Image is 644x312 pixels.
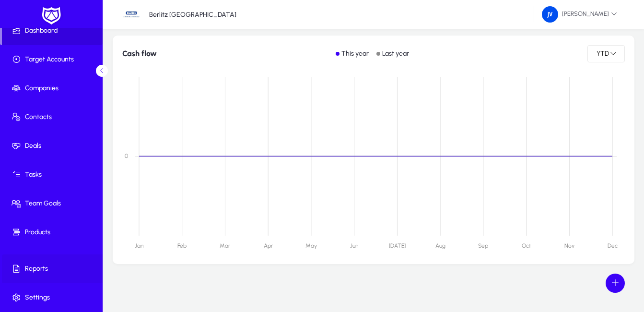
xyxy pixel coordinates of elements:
[608,242,618,249] text: Dec
[264,242,273,249] text: Apr
[542,6,558,23] img: 162.png
[435,242,445,249] text: Aug
[2,74,105,103] a: Companies
[39,6,63,26] img: white-logo.png
[2,264,105,274] span: Reports
[534,6,625,23] button: [PERSON_NAME]
[2,26,103,36] span: Dashboard
[341,49,369,58] p: This year
[2,218,105,247] a: Products
[2,112,105,122] span: Contacts
[2,55,105,64] span: Target Accounts
[2,189,105,218] a: Team Goals
[587,45,625,62] button: YTD
[2,283,105,312] a: Settings
[389,242,406,249] text: [DATE]
[149,11,236,19] p: Berlitz [GEOGRAPHIC_DATA]
[135,242,143,249] text: Jan
[2,84,105,93] span: Companies
[122,5,141,24] img: 34.jpg
[2,160,105,189] a: Tasks
[305,242,317,249] text: May
[522,242,531,249] text: Oct
[125,153,128,159] text: 0
[564,242,574,249] text: Nov
[2,228,105,237] span: Products
[596,49,610,58] span: YTD
[122,49,157,58] h1: Cash flow
[2,254,105,283] a: Reports
[2,199,105,208] span: Team Goals
[220,242,231,249] text: Mar
[177,242,187,249] text: Feb
[350,242,358,249] text: Jun
[2,141,105,151] span: Deals
[2,170,105,180] span: Tasks
[2,132,105,160] a: Deals
[2,45,105,74] a: Target Accounts
[2,293,105,302] span: Settings
[542,6,617,23] span: [PERSON_NAME]
[2,103,105,132] a: Contacts
[382,49,409,58] p: Last year
[478,242,488,249] text: Sep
